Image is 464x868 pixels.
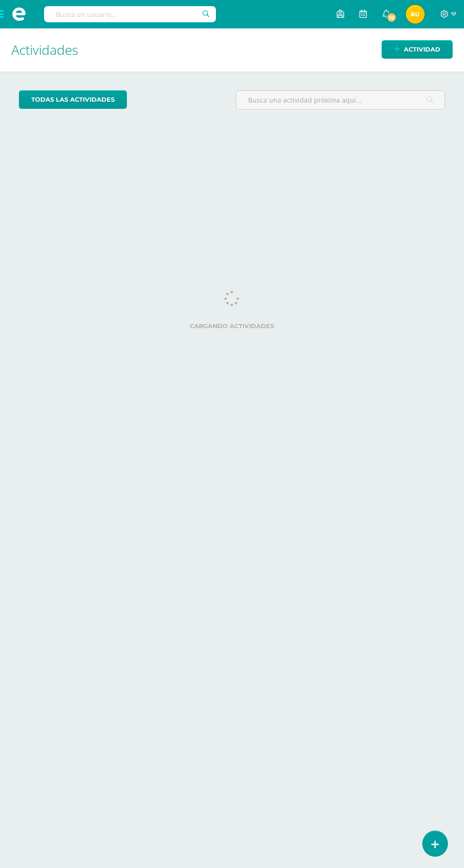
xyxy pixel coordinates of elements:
[11,28,453,71] h1: Actividades
[382,40,453,59] a: Actividad
[236,91,445,109] input: Busca una actividad próxima aquí...
[19,90,127,109] a: todas las Actividades
[406,5,425,24] img: 05b7556927cf6a1fc85b4e34986eb699.png
[404,41,440,58] span: Actividad
[19,323,445,330] label: Cargando actividades
[386,12,397,23] span: 19
[44,6,216,22] input: Busca un usuario...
